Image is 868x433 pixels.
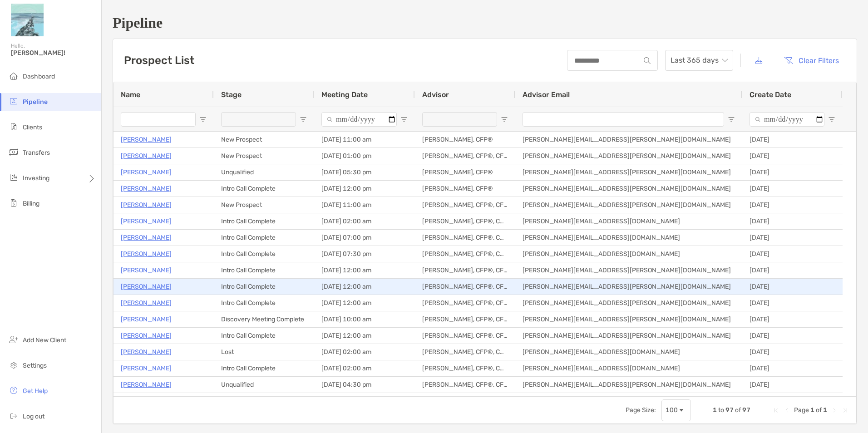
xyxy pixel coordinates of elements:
img: Zoe Logo [11,4,44,36]
div: [DATE] [742,262,843,278]
span: 97 [725,406,734,414]
div: [DATE] [742,393,843,409]
p: [PERSON_NAME] [121,379,172,390]
span: 1 [713,406,717,414]
div: [DATE] [742,328,843,344]
div: Intro Call Complete [214,262,314,278]
div: Intro Call Complete [214,279,314,295]
img: transfers icon [8,147,19,157]
div: [PERSON_NAME][EMAIL_ADDRESS][PERSON_NAME][DOMAIN_NAME] [515,148,742,164]
button: Open Filter Menu [728,116,735,123]
div: Unqualified [214,377,314,393]
span: 1 [810,406,814,414]
p: [PERSON_NAME] [121,314,172,325]
span: of [735,406,741,414]
a: [PERSON_NAME] [121,265,172,276]
span: [PERSON_NAME]! [11,49,96,57]
div: [DATE] [742,213,843,229]
a: [PERSON_NAME] [121,134,172,145]
p: [PERSON_NAME] [121,363,172,374]
div: [PERSON_NAME], CFP®, CFSLA [415,377,515,393]
div: [DATE] [742,197,843,213]
div: [PERSON_NAME], CFP® [415,164,515,180]
p: [PERSON_NAME] [121,199,172,211]
span: Meeting Date [321,90,368,99]
div: [PERSON_NAME][EMAIL_ADDRESS][PERSON_NAME][DOMAIN_NAME] [515,311,742,327]
img: settings icon [8,359,19,370]
div: Lost [214,344,314,360]
div: [PERSON_NAME][EMAIL_ADDRESS][PERSON_NAME][DOMAIN_NAME] [515,262,742,278]
span: Advisor [422,90,449,99]
div: [DATE] [742,360,843,376]
div: [DATE] [742,377,843,393]
img: input icon [644,57,651,64]
img: investing icon [8,172,19,183]
div: [DATE] [742,311,843,327]
a: [PERSON_NAME] [121,248,172,260]
div: [PERSON_NAME][EMAIL_ADDRESS][DOMAIN_NAME] [515,230,742,246]
div: [PERSON_NAME], CFP®, CFSLA [415,311,515,327]
span: Log out [23,413,44,420]
span: 97 [742,406,750,414]
div: [PERSON_NAME][EMAIL_ADDRESS][PERSON_NAME][DOMAIN_NAME] [515,393,742,409]
input: Name Filter Input [121,112,196,127]
span: Clients [23,123,42,131]
a: [PERSON_NAME] [121,330,172,341]
img: logout icon [8,410,19,421]
div: [DATE] [742,132,843,148]
div: [PERSON_NAME], CFP® [415,181,515,197]
div: Intro Call Complete [214,181,314,197]
div: [DATE] 12:00 pm [314,181,415,197]
div: [PERSON_NAME], CFP®, CFSLA [415,197,515,213]
div: [DATE] 02:00 am [314,344,415,360]
div: [DATE] 07:30 pm [314,246,415,262]
div: [PERSON_NAME][EMAIL_ADDRESS][PERSON_NAME][DOMAIN_NAME] [515,181,742,197]
div: [PERSON_NAME][EMAIL_ADDRESS][PERSON_NAME][DOMAIN_NAME] [515,164,742,180]
span: Advisor Email [523,90,570,99]
span: Settings [23,362,47,369]
input: Advisor Email Filter Input [523,112,724,127]
div: Intro Call Complete [214,213,314,229]
div: Intro Call Complete [214,295,314,311]
span: to [718,406,724,414]
div: [DATE] 11:00 am [314,132,415,148]
div: [DATE] 12:00 am [314,279,415,295]
a: [PERSON_NAME] [121,216,172,227]
span: Dashboard [23,73,55,80]
div: New Prospect [214,148,314,164]
div: [DATE] [742,344,843,360]
div: [DATE] [742,148,843,164]
div: [DATE] 05:30 pm [314,164,415,180]
a: [PERSON_NAME] [121,297,172,309]
span: Billing [23,200,39,207]
div: Previous Page [783,407,790,414]
div: [DATE] [742,164,843,180]
span: Stage [221,90,242,99]
div: Discovery Meeting Complete [214,311,314,327]
span: Name [121,90,140,99]
div: [DATE] 01:00 pm [314,148,415,164]
div: Intro Call Complete [214,360,314,376]
span: Get Help [23,387,48,395]
div: [DATE] 12:00 am [314,262,415,278]
h3: Prospect List [124,54,194,67]
img: add_new_client icon [8,334,19,345]
div: [DATE] 04:30 pm [314,377,415,393]
span: Create Date [750,90,791,99]
div: [PERSON_NAME], CFP®, CFSLA [415,393,515,409]
h1: Pipeline [113,15,857,31]
img: get-help icon [8,385,19,396]
a: [PERSON_NAME]. [PERSON_NAME] [121,395,226,407]
span: Last 365 days [671,50,728,70]
div: [PERSON_NAME][EMAIL_ADDRESS][PERSON_NAME][DOMAIN_NAME] [515,197,742,213]
div: Next Page [831,407,838,414]
button: Open Filter Menu [199,116,207,123]
div: Unqualified [214,164,314,180]
div: [PERSON_NAME][EMAIL_ADDRESS][DOMAIN_NAME] [515,213,742,229]
input: Meeting Date Filter Input [321,112,397,127]
div: Intro Call Complete [214,230,314,246]
div: 100 [666,406,678,414]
